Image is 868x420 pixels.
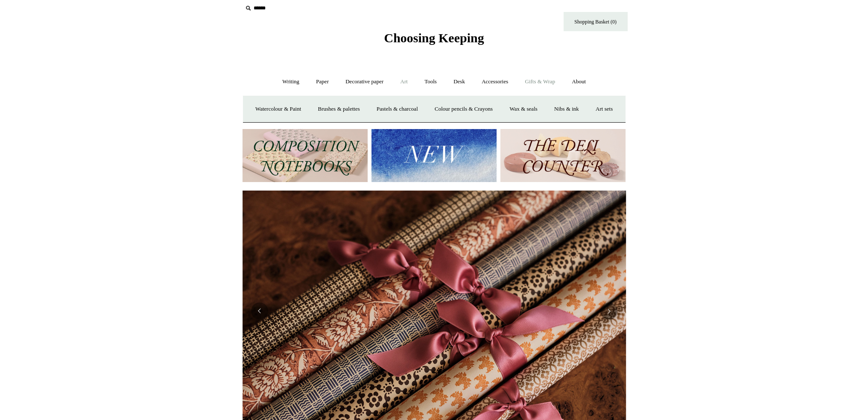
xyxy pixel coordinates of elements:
a: Art [393,70,415,93]
a: Art sets [588,98,620,120]
a: Brushes & palettes [310,98,367,120]
a: Choosing Keeping [384,38,484,44]
button: Next [600,303,617,320]
a: About [564,70,593,93]
a: Watercolour & Paint [248,98,309,120]
a: Shopping Basket (0) [564,12,628,31]
img: New.jpg__PID:f73bdf93-380a-4a35-bcfe-7823039498e1 [371,129,497,182]
a: Decorative paper [338,70,391,93]
a: Pastels & charcoal [369,98,426,120]
a: Colour pencils & Crayons [427,98,500,120]
a: Writing [275,70,307,93]
span: Choosing Keeping [384,31,484,45]
a: Desk [446,70,473,93]
a: Paper [308,70,336,93]
a: Nibs & ink [547,98,587,120]
img: The Deli Counter [500,129,625,182]
a: Gifts & Wrap [517,70,563,93]
button: Previous [251,303,268,320]
a: Accessories [474,70,516,93]
img: 202302 Composition ledgers.jpg__PID:69722ee6-fa44-49dd-a067-31375e5d54ec [243,129,368,182]
a: Tools [417,70,444,93]
a: Wax & seals [502,98,545,120]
